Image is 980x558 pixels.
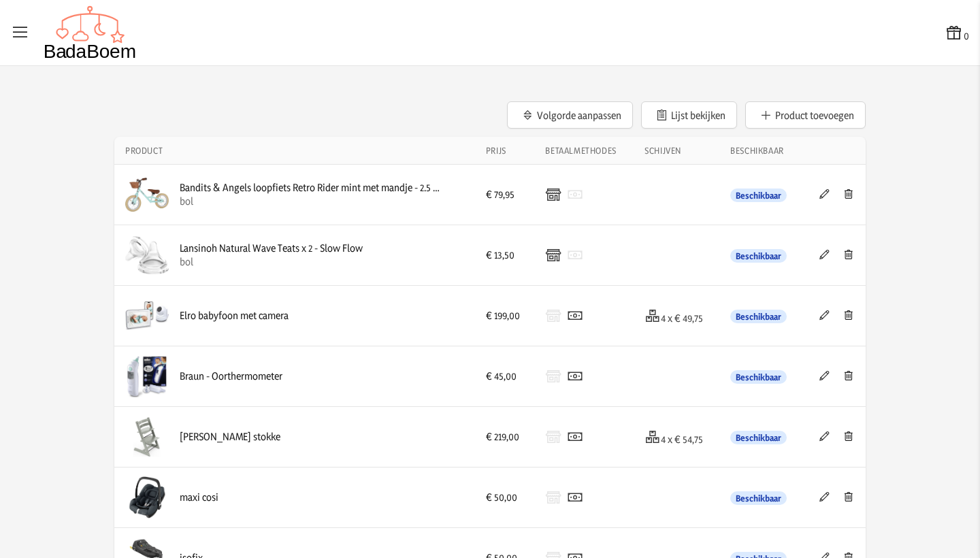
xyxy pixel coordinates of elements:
th: Schijven [634,137,719,165]
div: 4 x € 54,75 [644,426,708,448]
div: Lansinoh Natural Wave Teats x 2 - Slow Flow [180,242,363,255]
button: Product toevoegen [745,101,866,129]
div: Bandits & Angels loopfiets Retro Rider mint met mandje - 2.5 jaar - jongens en meisjes - metaal -... [180,181,441,195]
div: maxi cosi [180,491,218,504]
div: 4 x € 49,75 [644,305,708,327]
div: € 50,00 [486,491,524,504]
div: Braun - Oorthermometer [180,370,282,383]
div: € 199,00 [486,309,524,323]
span: Beschikbaar [730,310,787,323]
div: € 45,00 [486,370,524,383]
div: € 219,00 [486,430,524,444]
button: Lijst bekijken [641,101,737,129]
span: Beschikbaar [730,188,787,202]
div: [PERSON_NAME] stokke [180,430,280,444]
span: Beschikbaar [730,249,787,263]
span: Beschikbaar [730,491,787,505]
button: Volgorde aanpassen [507,101,633,129]
div: € 13,50 [486,248,524,262]
th: Prijs [475,137,535,165]
div: € 79,95 [486,188,524,201]
th: Beschikbaar [719,137,803,165]
span: Beschikbaar [730,370,787,384]
button: 0 [945,23,969,43]
img: Badaboem [44,5,137,60]
th: Betaalmethodes [534,137,634,165]
th: Product [114,137,475,165]
div: bol [180,195,441,208]
span: Beschikbaar [730,431,787,444]
div: Elro babyfoon met camera [180,309,289,323]
div: bol [180,255,363,269]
